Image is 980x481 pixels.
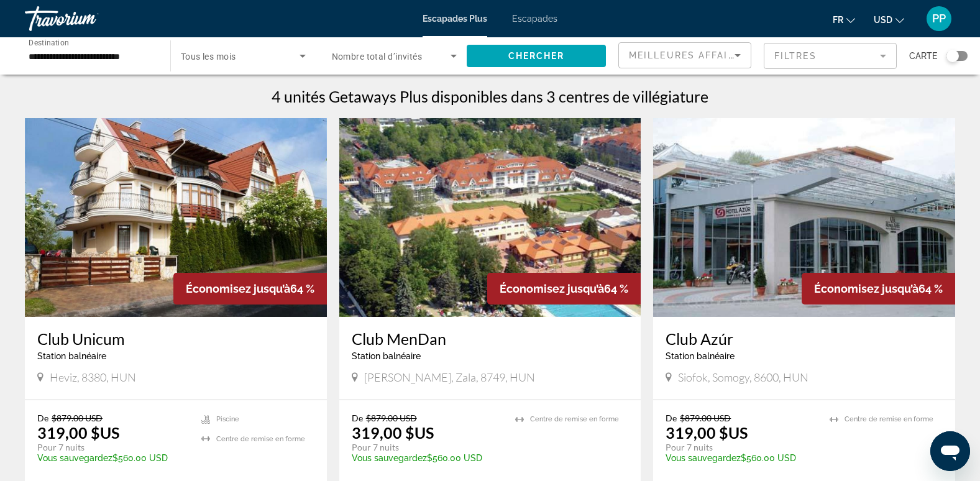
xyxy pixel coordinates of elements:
[508,51,565,61] span: Chercher
[666,351,735,361] span: Station balnéaire
[37,423,119,442] font: 319,00 $US
[352,453,427,463] span: Vous sauvegardez
[764,42,897,70] button: Filtre
[833,11,855,29] button: Changer la langue
[29,38,69,47] span: Destination
[487,273,641,305] div: 64 %
[25,118,327,317] img: ii_ucm1.jpg
[666,453,796,463] font: $560.00 USD
[666,453,741,463] span: Vous sauvegardez
[874,15,892,25] span: USD
[814,282,918,295] span: Économisez jusqu’à
[50,370,136,384] span: Heviz, 8380, HUN
[845,415,933,423] span: Centre de remise en forme
[37,329,314,348] a: Club Unicum
[52,413,103,423] span: $879.00 USD
[932,12,946,25] span: PP
[37,442,189,453] p: Pour 7 nuits
[467,45,606,67] button: Chercher
[186,282,290,295] span: Économisez jusqu’à
[500,282,604,295] span: Économisez jusqu’à
[37,351,106,361] span: Station balnéaire
[366,413,417,423] span: $879.00 USD
[352,453,482,463] font: $560.00 USD
[352,413,363,423] span: De
[216,435,305,443] span: Centre de remise en forme
[666,423,748,442] font: 319,00 $US
[629,50,748,60] span: Meilleures affaires
[909,47,937,65] span: Carte
[653,118,955,317] img: ii_azu1.jpg
[37,453,112,463] span: Vous sauvegardez
[352,329,629,348] a: Club MenDan
[272,87,708,106] h1: 4 unités Getaways Plus disponibles dans 3 centres de villégiature
[833,15,843,25] span: Fr
[802,273,955,305] div: 64 %
[364,370,535,384] span: [PERSON_NAME], Zala, 8749, HUN
[352,351,421,361] span: Station balnéaire
[680,413,731,423] span: $879.00 USD
[339,118,641,317] img: ii_cmd1.jpg
[37,453,168,463] font: $560.00 USD
[512,14,557,24] a: Escapades
[629,48,741,63] mat-select: Trier par
[216,415,239,423] span: Piscine
[923,6,955,32] button: Menu utilisateur
[930,431,970,471] iframe: Bouton de lancement de la fenêtre de messagerie
[332,52,423,62] span: Nombre total d’invités
[530,415,619,423] span: Centre de remise en forme
[666,329,943,348] a: Club Azúr
[37,413,48,423] span: De
[352,442,503,453] p: Pour 7 nuits
[173,273,327,305] div: 64 %
[181,52,236,62] span: Tous les mois
[423,14,487,24] a: Escapades Plus
[666,413,677,423] span: De
[678,370,808,384] span: Siofok, Somogy, 8600, HUN
[352,423,434,442] font: 319,00 $US
[666,442,817,453] p: Pour 7 nuits
[874,11,904,29] button: Changer de devise
[25,2,149,35] a: Travorium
